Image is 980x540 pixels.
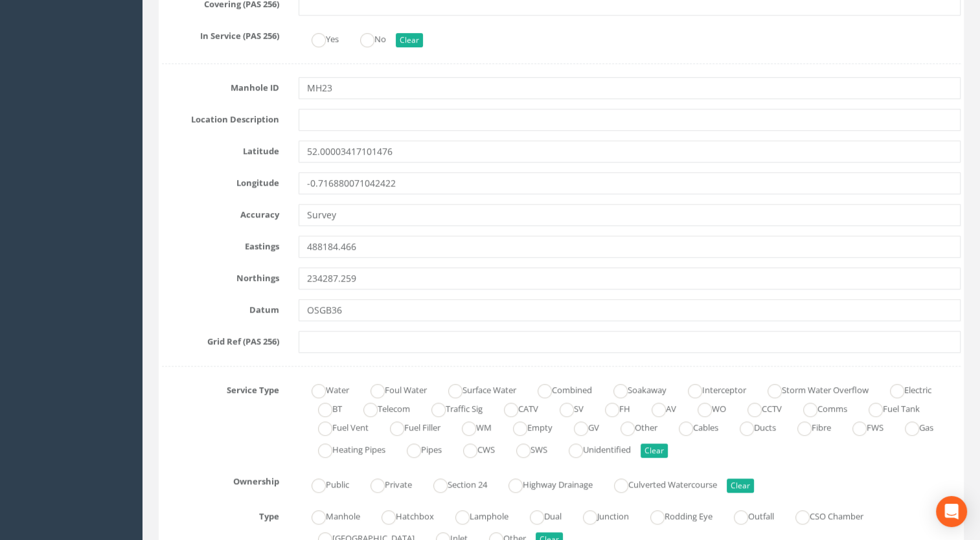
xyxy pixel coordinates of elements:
label: Accuracy [152,204,289,221]
label: Hatchbox [369,506,434,524]
label: Type [152,506,289,523]
label: FH [592,398,630,417]
label: Soakaway [600,379,667,398]
label: Combined [525,379,592,398]
label: Section 24 [420,474,487,493]
label: Empty [500,417,553,436]
label: BT [305,398,342,417]
label: Culverted Watercourse [601,474,717,493]
label: WM [449,417,492,436]
label: WO [685,398,726,417]
label: Manhole [299,506,360,524]
label: Fuel Vent [305,417,369,436]
button: Clear [396,33,423,47]
label: Outfall [721,506,774,524]
label: Rodding Eye [637,506,712,524]
label: AV [639,398,676,417]
label: Longitude [152,172,289,189]
label: Manhole ID [152,77,289,94]
label: Ducts [727,417,776,436]
label: Northings [152,267,289,284]
label: Storm Water Overflow [755,379,869,398]
label: SWS [503,439,547,458]
label: Dual [517,506,562,524]
label: Pipes [394,439,442,458]
label: Eastings [152,236,289,253]
label: Grid Ref (PAS 256) [152,331,289,348]
label: Highway Drainage [496,474,593,493]
label: Other [608,417,657,436]
label: Unidentified [556,439,631,458]
div: Open Intercom Messenger [936,496,967,527]
button: Clear [727,478,754,493]
label: In Service (PAS 256) [152,25,289,42]
label: Service Type [152,379,289,396]
label: Ownership [152,471,289,488]
label: Yes [299,28,339,47]
label: Lamphole [442,506,508,524]
label: CWS [450,439,495,458]
label: Telecom [350,398,410,417]
label: No [347,28,386,47]
label: FWS [839,417,883,436]
label: Latitude [152,141,289,157]
label: CSO Chamber [782,506,863,524]
label: Public [299,474,349,493]
label: Interceptor [675,379,746,398]
label: Junction [570,506,629,524]
label: Comms [790,398,847,417]
label: SV [547,398,584,417]
label: CATV [491,398,538,417]
label: Electric [877,379,931,398]
label: Fibre [784,417,831,436]
label: Traffic Sig [418,398,483,417]
label: Fuel Tank [856,398,920,417]
label: Fuel Filler [377,417,440,436]
label: Heating Pipes [305,439,385,458]
label: GV [561,417,599,436]
label: Private [358,474,412,493]
label: Datum [152,299,289,316]
label: CCTV [735,398,782,417]
label: Cables [666,417,718,436]
label: Location Description [152,109,289,126]
button: Clear [641,444,668,458]
label: Water [299,379,349,398]
label: Gas [892,417,933,436]
label: Foul Water [358,379,427,398]
label: Surface Water [435,379,516,398]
